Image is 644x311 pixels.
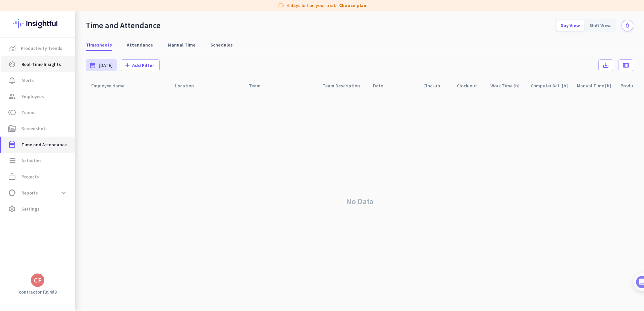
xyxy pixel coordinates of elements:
[124,62,131,69] i: add
[577,81,615,90] div: Manual Time [h]
[619,59,633,71] button: calendar_view_week
[170,79,244,92] div: Location
[58,187,70,199] button: expand_more
[8,157,16,165] i: storage
[127,42,153,48] span: Attendance
[21,173,39,181] span: Projects
[317,79,368,92] div: Team Description
[8,141,16,149] i: event_note
[8,76,16,84] i: notification_important
[1,40,75,56] a: menu-itemProductivity Trends
[9,45,15,51] img: menu-item
[8,173,16,181] i: work_outline
[210,42,233,48] span: Schedules
[625,23,630,28] i: notifications
[21,205,40,213] span: Settings
[86,79,170,92] div: Employee Name
[34,277,42,284] div: CF
[1,121,75,137] a: perm_mediaScreenshots
[86,92,633,311] div: No Data
[21,92,44,100] span: Employees
[585,20,615,31] div: Shift View
[1,153,75,169] a: storageActivities
[1,88,75,104] a: groupEmployees
[21,108,36,116] span: Teams
[86,42,112,48] span: Timesheets
[1,72,75,88] a: notification_importantAlerts
[21,76,34,84] span: Alerts
[451,79,485,92] div: Clock-out
[99,62,113,69] span: [DATE]
[8,92,16,100] i: group
[13,11,62,37] img: Insightful logo
[121,59,160,71] button: addAdd Filter
[602,62,609,69] i: save_alt
[373,81,391,90] div: Date
[623,62,629,69] i: calendar_view_week
[1,137,75,153] a: event_noteTime and Attendance
[622,20,633,31] button: notifications
[8,60,16,68] i: av_timer
[244,79,317,92] div: Team
[21,189,38,197] span: Reports
[21,157,42,165] span: Activities
[8,108,16,116] i: toll
[1,185,75,201] a: data_usageReportsexpand_more
[339,2,366,9] a: Choose plan
[21,44,62,52] span: Productivity Trends
[21,60,61,68] span: Real-Time Insights
[168,42,196,48] span: Manual Time
[1,56,75,72] a: av_timerReal-Time Insights
[278,2,284,9] i: label
[21,125,48,133] span: Screenshots
[8,125,16,133] i: perm_media
[1,104,75,121] a: tollTeams
[86,20,161,30] div: Time and Attendance
[1,169,75,185] a: work_outlineProjects
[1,201,75,217] a: settingsSettings
[8,189,16,197] i: data_usage
[89,62,96,69] i: date_range
[21,141,67,149] span: Time and Attendance
[423,81,448,90] div: Clock-in
[8,205,16,213] i: settings
[598,59,613,71] button: save_alt
[490,81,525,90] div: Work Time [h]
[132,62,154,69] span: Add Filter
[531,81,572,90] div: Computer Act. [h]
[556,20,584,31] div: Day View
